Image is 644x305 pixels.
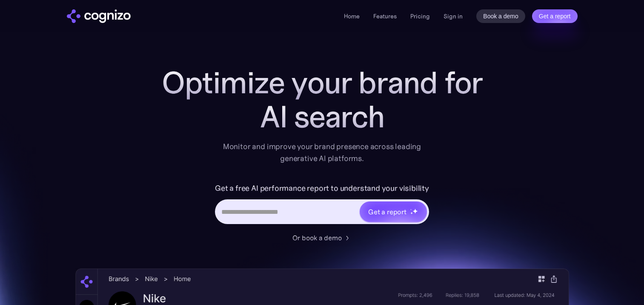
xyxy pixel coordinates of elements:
a: home [67,9,131,23]
a: Sign in [444,11,463,21]
label: Get a free AI performance report to understand your visibility [215,181,429,195]
div: Monitor and improve your brand presence across leading generative AI platforms. [218,141,427,164]
a: Home [344,12,360,20]
a: Pricing [410,12,430,20]
img: star [410,209,412,210]
a: Book a demo [476,9,525,23]
a: Get a report [532,9,578,23]
img: star [410,212,413,215]
div: Or book a demo [292,233,342,243]
img: star [412,208,418,214]
div: Get a report [368,207,406,217]
form: Hero URL Input Form [215,181,429,228]
img: cognizo logo [67,9,131,23]
div: AI search [152,100,492,134]
h1: Optimize your brand for [152,66,492,100]
a: Features [373,12,397,20]
a: Or book a demo [292,233,352,243]
a: Get a reportstarstarstar [359,201,428,223]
